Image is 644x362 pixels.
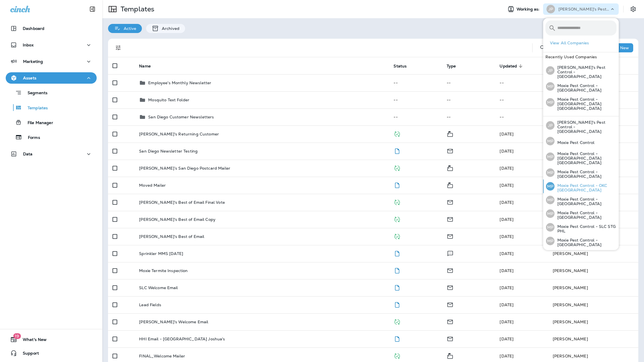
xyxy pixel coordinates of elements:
button: Dashboard [6,23,97,34]
td: -- [389,108,442,126]
span: Shannon Davis [500,217,513,222]
p: Moxie Pest Control - [GEOGRAPHIC_DATA] [554,170,616,179]
p: Templates [22,106,48,111]
span: Published [394,131,401,136]
div: MP [546,223,554,232]
span: Email [447,336,454,341]
span: Shannon Davis [500,285,513,290]
span: Draft [394,148,401,153]
p: Mosquito Text Folder [148,98,189,102]
button: Support [6,347,97,359]
span: Published [394,353,401,358]
div: MP [546,137,554,145]
p: HHI Email - [GEOGRAPHIC_DATA] Joshua's [139,337,225,341]
span: Mailer [447,165,454,170]
span: Draft [394,268,401,273]
span: Published [394,233,401,238]
div: MP [546,182,554,191]
div: Recently Used Companies [543,52,619,61]
td: [PERSON_NAME] [548,245,638,262]
div: MP [546,168,554,177]
td: -- [442,91,495,108]
p: Marketing [23,59,43,64]
button: MPMoxie Pest Control - [GEOGRAPHIC_DATA] [543,166,619,180]
button: Forms [6,131,97,143]
div: MP [546,209,554,218]
p: Moxie Pest Control [554,140,595,145]
button: View All Companies [548,39,619,48]
button: Collapse Sidebar [84,3,100,15]
span: Support [17,351,39,358]
span: Updated [500,64,517,69]
span: Name [139,64,151,69]
p: [PERSON_NAME]'s Best of Email [139,234,204,239]
p: File Manager [22,120,53,126]
p: Moxie Pest Control - [GEOGRAPHIC_DATA] [554,83,616,92]
span: Shannon Davis [500,251,513,256]
span: Name [139,63,158,69]
p: Forms [22,135,40,141]
button: File Manager [6,116,97,128]
div: MP [546,82,554,91]
span: Email [447,302,454,307]
span: Draft [394,182,401,187]
button: MPMoxie Pest Control - [GEOGRAPHIC_DATA] [543,80,619,93]
p: Lead Fields [139,303,161,307]
span: Status [394,63,414,69]
span: Shannon Davis [500,234,513,239]
td: -- [495,108,548,126]
p: Moved Mailer [139,183,166,188]
button: Marketing [6,56,97,67]
span: Mailer [447,131,454,136]
p: Segments [22,90,47,96]
div: MP [546,153,554,161]
span: Shannon Davis [500,268,513,273]
td: [PERSON_NAME] [548,279,638,296]
span: Email [447,199,454,204]
span: J-P Scoville [500,353,513,359]
span: Shannon Davis [500,149,513,154]
p: Moxie Termite Inspection [139,268,188,273]
td: -- [495,91,548,108]
span: What's New [17,337,47,344]
p: Moxie Pest Control - [GEOGRAPHIC_DATA] [554,211,616,220]
td: -- [389,91,442,108]
span: Email [447,233,454,238]
p: [PERSON_NAME]'s Welcome Email [139,320,208,324]
span: J-P Scoville [500,336,513,342]
span: Status [394,64,407,69]
span: Published [394,319,401,324]
p: [PERSON_NAME]'s Returning Customer [139,132,219,136]
div: JP [546,121,554,130]
span: Jason Munk [500,166,513,171]
span: Jason Munk [500,131,513,137]
span: Jason Munk [500,183,513,188]
span: Published [394,216,401,221]
span: Published [394,199,401,204]
span: J-P Scoville [500,319,513,324]
span: Text [447,250,454,256]
p: Moxie Pest Control - OKC [GEOGRAPHIC_DATA] [554,183,616,192]
p: [PERSON_NAME]'s Best of Email Copy [139,217,216,222]
button: MPMoxie Pest Control - [GEOGRAPHIC_DATA] [GEOGRAPHIC_DATA] [543,148,619,166]
button: Settings [628,4,638,14]
span: 19 [13,333,21,339]
button: Search Templates [537,42,548,54]
button: 19What's New [6,334,97,345]
p: Moxie Pest Control - [GEOGRAPHIC_DATA] [554,197,616,206]
button: MPMoxie Pest Control - [GEOGRAPHIC_DATA] [GEOGRAPHIC_DATA] [543,93,619,112]
td: [PERSON_NAME] [548,262,638,279]
p: Inbox [23,43,34,47]
span: Email [447,216,454,221]
span: Email [447,268,454,273]
span: Draft [394,336,401,341]
div: MP [546,98,554,107]
span: Updated [500,63,524,69]
p: Sprinkler MMS [DATE] [139,251,183,256]
span: Published [394,165,401,170]
span: Mailer [447,182,454,187]
p: New [620,46,629,50]
span: Type [447,64,456,69]
button: MPMoxie Pest Control [543,135,619,148]
p: Moxie Pest Control - [GEOGRAPHIC_DATA] [GEOGRAPHIC_DATA] [554,97,616,111]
